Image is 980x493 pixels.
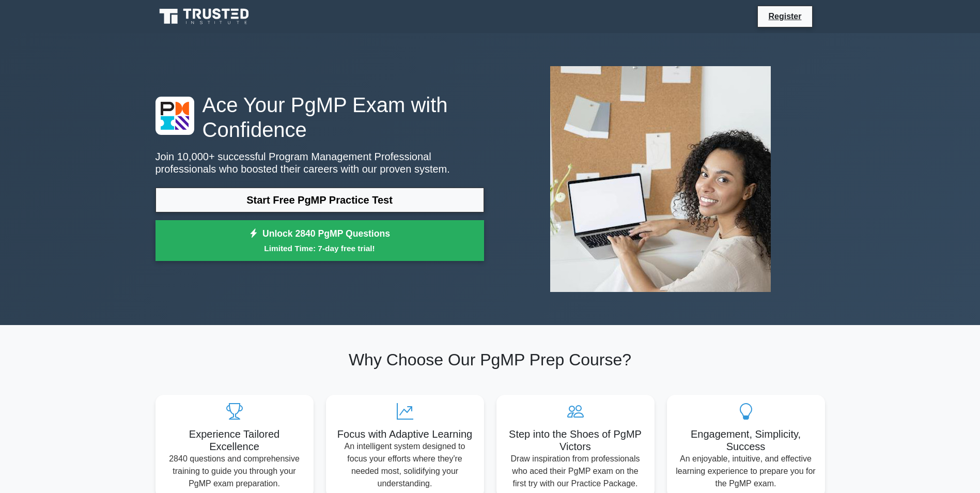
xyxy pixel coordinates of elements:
[505,453,646,490] p: Draw inspiration from professionals who aced their PgMP exam on the first try with our Practice P...
[762,10,807,23] a: Register
[334,440,476,490] p: An intelligent system designed to focus your efforts where they're needed most, solidifying your ...
[334,428,476,440] h5: Focus with Adaptive Learning
[164,453,305,490] p: 2840 questions and comprehensive training to guide you through your PgMP exam preparation.
[164,428,305,453] h5: Experience Tailored Excellence
[155,93,484,142] h1: Ace Your PgMP Exam with Confidence
[155,350,825,369] h2: Why Choose Our PgMP Prep Course?
[675,428,817,453] h5: Engagement, Simplicity, Success
[155,150,484,175] p: Join 10,000+ successful Program Management Professional professionals who boosted their careers w...
[168,242,471,254] small: Limited Time: 7-day free trial!
[675,453,817,490] p: An enjoyable, intuitive, and effective learning experience to prepare you for the PgMP exam.
[155,220,484,261] a: Unlock 2840 PgMP QuestionsLimited Time: 7-day free trial!
[155,188,484,212] a: Start Free PgMP Practice Test
[505,428,646,453] h5: Step into the Shoes of PgMP Victors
